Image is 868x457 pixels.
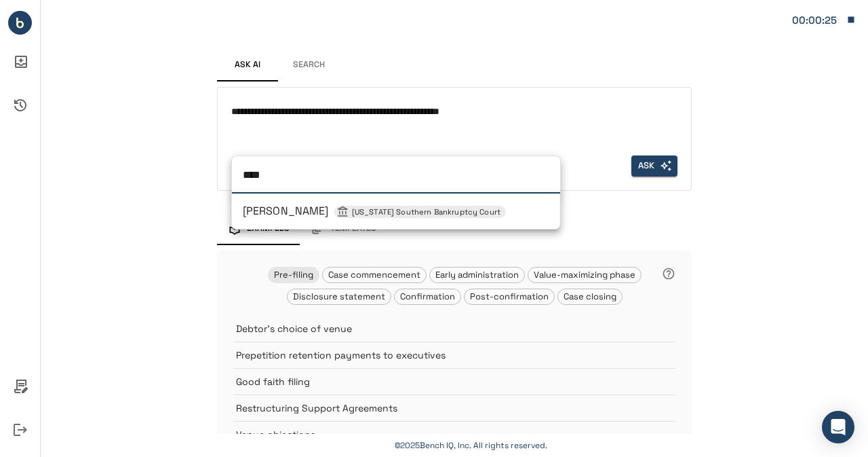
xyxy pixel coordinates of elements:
[429,267,525,283] div: Early administration
[235,60,260,71] span: Ask AI
[233,342,675,368] div: Prepetition retention payments to executives
[528,267,642,283] div: Value-maximizing phase
[323,269,426,280] span: Case commencement
[394,289,461,305] div: Confirmation
[236,428,642,441] p: Venue objections
[395,291,460,302] span: Confirmation
[558,291,622,302] span: Case closing
[278,49,339,81] button: Search
[557,289,623,305] div: Case closing
[233,421,675,447] div: Venue objections
[631,156,677,177] button: Ask
[792,12,840,29] div: Matter: 041486.0001
[236,348,642,362] p: Prepetition retention payments to executives
[528,269,641,280] span: Value-maximizing phase
[268,267,319,283] div: Pre-filing
[465,291,554,302] span: Post-confirmation
[233,395,675,421] div: Restructuring Support Agreements
[269,269,319,280] span: Pre-filing
[236,375,642,388] p: Good faith filing
[217,213,692,245] div: examples and templates tabs
[430,269,524,280] span: Early administration
[243,204,506,218] span: Marvin Isgur, Texas Southern Bankruptcy Court
[236,401,642,415] p: Restructuring Support Agreements
[287,289,391,305] div: Disclosure statement
[785,5,863,34] button: Matter: 041486.0001
[347,206,506,218] span: [US_STATE] Southern Bankruptcy Court
[288,291,391,302] span: Disclosure statement
[464,289,555,305] div: Post-confirmation
[322,267,427,283] div: Case commencement
[236,322,642,335] p: Debtor's choice of venue
[822,411,854,443] div: Open Intercom Messenger
[631,156,677,177] span: Select a judge
[233,316,675,342] div: Debtor's choice of venue
[233,368,675,395] div: Good faith filing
